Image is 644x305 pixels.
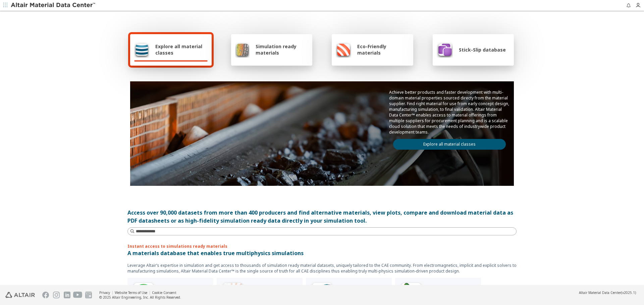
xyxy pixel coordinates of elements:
[127,243,517,249] p: Instant access to simulations ready materials
[11,2,96,9] img: Altair Material Data Center
[393,139,506,150] a: Explore all material classes
[127,249,517,257] p: A materials database that enables true multiphysics simulations
[115,290,147,295] a: Website Terms of Use
[127,209,517,225] div: Access over 90,000 datasets from more than 400 producers and find alternative materials, view plo...
[459,47,506,53] span: Stick-Slip database
[336,42,351,58] img: Eco-Friendly materials
[579,290,636,295] div: (v2025.1)
[256,43,308,56] span: Simulation ready materials
[579,290,621,295] span: Altair Material Data Center
[155,43,208,56] span: Explore all material classes
[152,290,176,295] a: Cookie Consent
[437,42,453,58] img: Stick-Slip database
[134,42,149,58] img: Explore all material classes
[127,262,517,274] p: Leverage Altair’s expertise in simulation and get access to thousands of simulation ready materia...
[99,295,181,300] div: © 2025 Altair Engineering, Inc. All Rights Reserved.
[5,292,35,298] img: Altair Engineering
[389,89,510,135] p: Achieve better products and faster development with multi-domain material properties sourced dire...
[235,42,250,58] img: Simulation ready materials
[357,43,409,56] span: Eco-Friendly materials
[99,290,110,295] a: Privacy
